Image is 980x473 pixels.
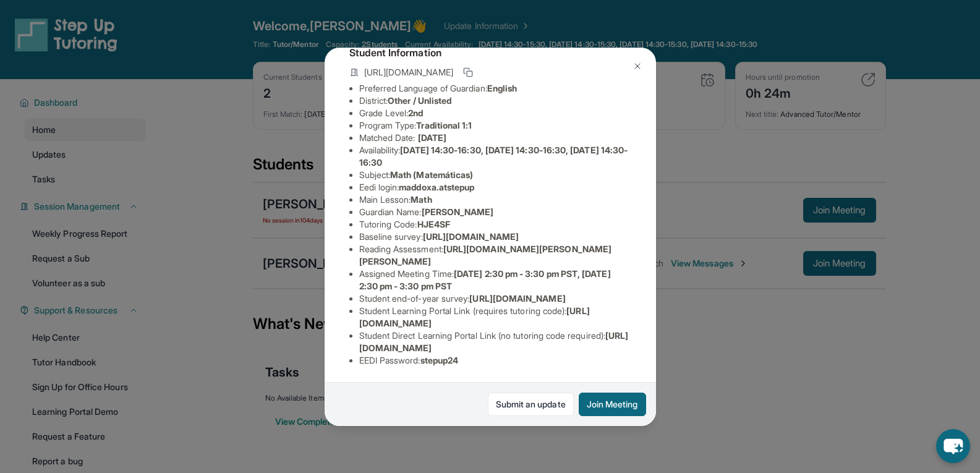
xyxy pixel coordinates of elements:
li: Preferred Language of Guardian: [359,82,631,95]
span: [PERSON_NAME] [422,207,494,217]
span: English [487,83,518,93]
li: Availability: [359,144,631,169]
li: Eedi login : [359,181,631,194]
span: HJE4SF [417,219,450,229]
span: maddoxa.atstepup [399,182,474,192]
li: Guardian Name : [359,206,631,218]
span: [URL][DOMAIN_NAME][PERSON_NAME][PERSON_NAME] [359,244,612,266]
span: [URL][DOMAIN_NAME] [423,231,519,242]
li: Reading Assessment : [359,243,631,268]
button: Join Meeting [579,393,646,416]
span: Math (Matemáticas) [390,169,473,180]
span: [DATE] 2:30 pm - 3:30 pm PST, [DATE] 2:30 pm - 3:30 pm PST [359,268,611,291]
li: Matched Date: [359,132,631,144]
li: Student Direct Learning Portal Link (no tutoring code required) : [359,330,631,354]
li: Grade Level: [359,107,631,119]
img: Close Icon [633,61,642,71]
li: Program Type: [359,119,631,132]
li: Student Learning Portal Link (requires tutoring code) : [359,305,631,330]
span: 2nd [408,108,423,118]
li: District: [359,95,631,107]
button: Copy link [461,65,475,80]
li: Assigned Meeting Time : [359,268,631,292]
span: Other / Unlisted [388,95,451,106]
span: [URL][DOMAIN_NAME] [364,66,453,79]
span: stepup24 [420,355,459,365]
span: [DATE] [418,132,446,143]
span: Traditional 1:1 [416,120,472,130]
li: Subject : [359,169,631,181]
a: Submit an update [488,393,574,416]
li: Tutoring Code : [359,218,631,231]
span: [URL][DOMAIN_NAME] [469,293,565,304]
h4: Student Information [349,45,631,60]
span: Math [411,194,432,205]
li: Main Lesson : [359,194,631,206]
button: chat-button [936,429,970,463]
span: [DATE] 14:30-16:30, [DATE] 14:30-16:30, [DATE] 14:30-16:30 [359,145,628,168]
li: EEDI Password : [359,354,631,367]
li: Student end-of-year survey : [359,292,631,305]
li: Baseline survey : [359,231,631,243]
